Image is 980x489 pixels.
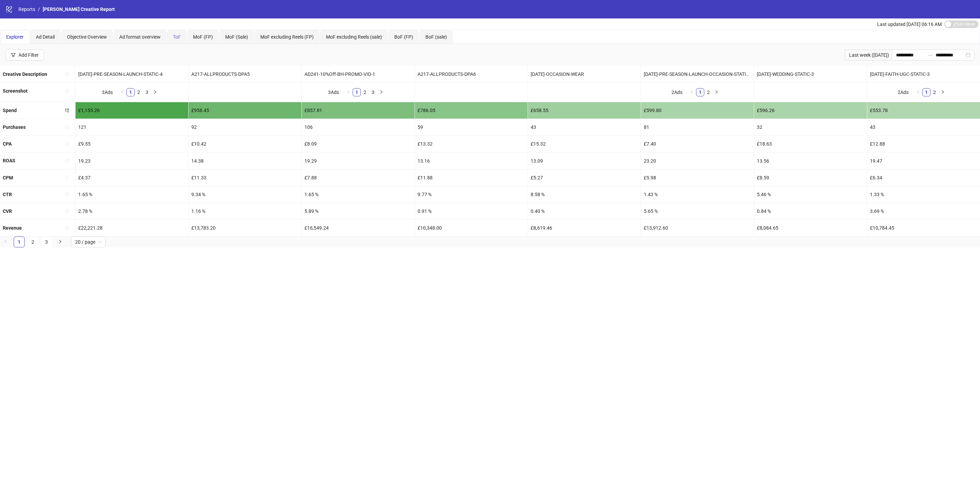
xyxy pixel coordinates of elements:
div: 2.78 % [76,203,188,219]
span: left [690,90,694,94]
span: [PERSON_NAME] Creative Report [43,6,115,12]
span: MoF (FP) [193,34,213,40]
li: 2 [27,236,38,247]
button: right [377,88,385,96]
div: £599.80 [641,102,754,119]
span: filter [11,53,16,57]
span: swap-right [927,52,933,58]
div: £857.81 [302,102,414,119]
b: Screenshot [3,88,28,94]
span: 3 Ads [328,90,339,95]
span: left [3,240,8,244]
div: 92 [189,119,301,135]
div: AD241-10%Off-BH-PROMO-VID-1 [302,66,414,82]
li: 1 [922,88,930,96]
span: BoF (FP) [394,34,413,40]
span: sort-ascending [65,72,69,77]
button: Add Filter [5,50,44,60]
div: £11.88 [415,169,528,186]
span: left [346,90,351,94]
b: CVR [3,208,12,214]
a: 3 [41,237,52,247]
a: 2 [931,89,938,96]
span: right [379,90,383,94]
div: 8.58 % [528,186,641,203]
b: Purchases [3,124,26,130]
div: £7.88 [302,169,414,186]
a: 2 [135,89,142,96]
div: 13.16 [415,152,528,169]
span: left [916,90,920,94]
div: £5.98 [641,169,754,186]
span: Ad Detail [36,34,55,40]
div: £12.88 [867,136,980,152]
span: MoF (Sale) [225,34,248,40]
span: MoF excluding Reels (FP) [260,34,314,40]
div: 5.46 % [754,186,867,203]
button: left [344,88,353,96]
button: left [118,88,126,96]
span: right [941,90,945,94]
span: 2 Ads [671,90,682,95]
div: £6.34 [867,169,980,186]
li: Next Page [377,88,385,96]
span: sort-ascending [65,192,69,196]
li: 2 [930,88,939,96]
div: £553.78 [867,102,980,119]
div: £18.63 [754,136,867,152]
div: A217-ALLPRODUCTS-DPA6 [415,66,528,82]
a: 3 [369,89,377,96]
div: [DATE]-PRE-SEASON-LAUNCH-STATIC-4 [76,66,188,82]
div: £15.32 [528,136,641,152]
span: right [58,240,62,244]
li: Previous Page [914,88,922,96]
div: Last week ([DATE]) [845,50,892,60]
a: 3 [143,89,151,96]
button: right [712,88,721,96]
div: £22,221.28 [76,220,188,236]
b: ROAS [3,158,15,163]
a: 1 [696,89,704,96]
span: sort-ascending [65,175,69,180]
div: 1.16 % [189,203,301,219]
li: Previous Page [688,88,696,96]
button: left [914,88,922,96]
div: 32 [754,119,867,135]
span: Last updated [DATE] 06:16 AM [877,22,942,27]
div: £5.27 [528,169,641,186]
div: £786.05 [415,102,528,119]
span: BoF (sale) [425,34,447,40]
li: 2 [704,88,712,96]
div: [DATE]-FAITH-UGC-STATIC-3 [867,66,980,82]
div: £9.55 [76,136,188,152]
span: sort-ascending [65,141,69,146]
a: 1 [923,89,930,96]
li: Next Page [939,88,947,96]
div: £1,155.26 [76,102,188,119]
a: 2 [28,237,38,247]
div: [DATE]-PRE-SEASON-LAUNCH-OCCASION-STATIC-4 [641,66,754,82]
div: £13,912.60 [641,220,754,236]
li: 1 [126,88,135,96]
li: Previous Page [118,88,126,96]
div: [DATE]-OCCASION-WEAR [528,66,641,82]
div: £8.09 [302,136,414,152]
span: sort-ascending [65,158,69,163]
div: 43 [528,119,641,135]
div: 121 [76,119,188,135]
div: 19.29 [302,152,414,169]
div: £658.55 [528,102,641,119]
div: [DATE]-WEDDING-STATIC-3 [754,66,867,82]
div: £8.59 [754,169,867,186]
div: £8,084.65 [754,220,867,236]
a: 1 [127,89,134,96]
div: 81 [641,119,754,135]
div: 3.69 % [867,203,980,219]
div: 0.40 % [528,203,641,219]
div: 1.33 % [867,186,980,203]
div: 13.09 [528,152,641,169]
span: sort-ascending [65,225,69,230]
div: 9.34 % [189,186,301,203]
span: Objective Overview [67,34,107,40]
a: Reports [17,5,37,13]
